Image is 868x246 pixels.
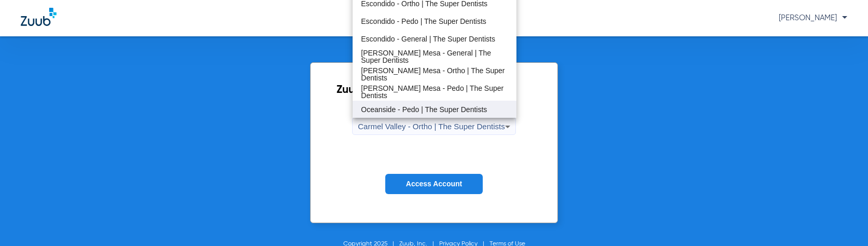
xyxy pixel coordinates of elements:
span: [PERSON_NAME] Mesa - General | The Super Dentists [361,49,508,64]
span: Oceanside - Pedo | The Super Dentists [361,106,487,113]
span: Escondido - Pedo | The Super Dentists [361,18,486,25]
span: [PERSON_NAME] Mesa - Ortho | The Super Dentists [361,67,508,81]
span: [PERSON_NAME] Mesa - Pedo | The Super Dentists [361,85,508,99]
span: Escondido - General | The Super Dentists [361,35,495,43]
